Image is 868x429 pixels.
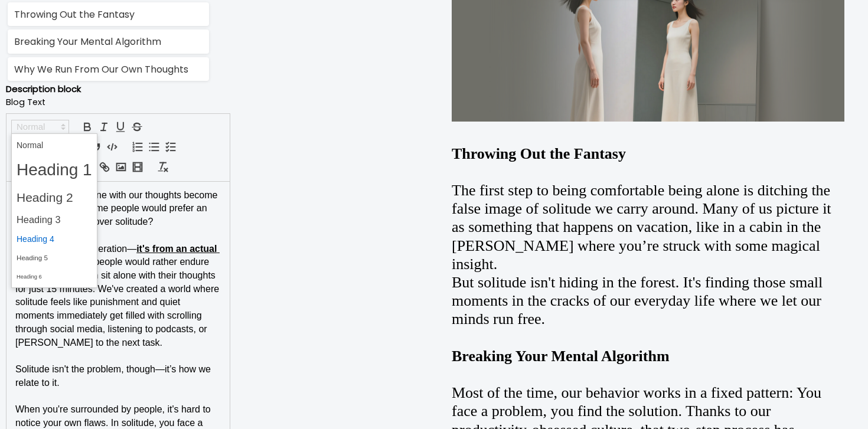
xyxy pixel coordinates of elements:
[15,257,222,347] span: that showed people would rather endure electric shocks than sit alone with their thoughts for jus...
[452,182,831,273] span: The first step to being comfortable being alone is ditching the false image of solitude we carry ...
[15,364,213,388] span: Solitude isn't the problem, though—it’s how we relate to it.
[452,274,823,328] span: But solitude isn't hiding in the forest. It's finding those small moments in the cracks of our ev...
[452,145,626,162] strong: Throwing Out the Fantasy
[6,96,230,109] label: Blog Text
[15,190,220,227] span: When did being alone with our thoughts become so terrifying that some people would prefer an [MED...
[6,83,230,96] p: Description block
[452,348,670,365] strong: Breaking Your Mental Algorithm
